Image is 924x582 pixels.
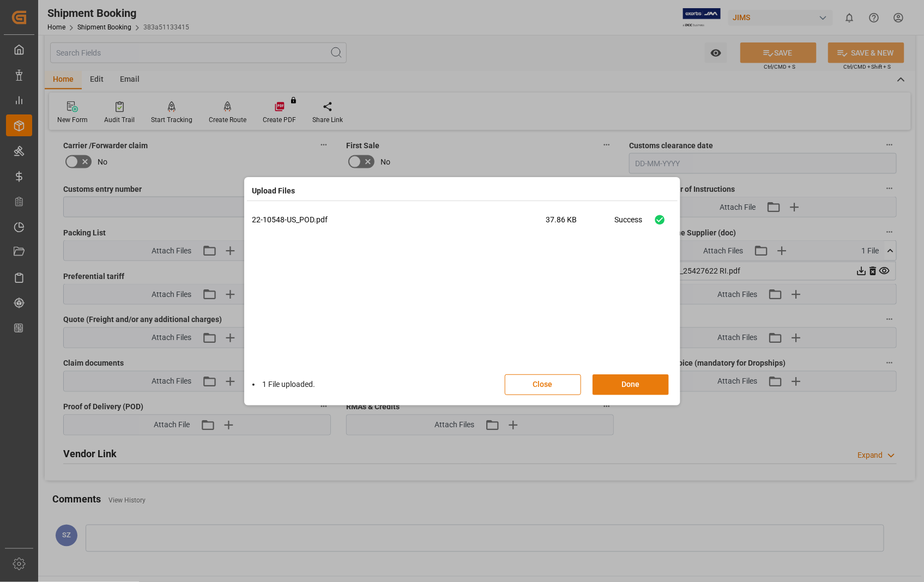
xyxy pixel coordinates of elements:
[593,374,669,395] button: Done
[615,214,643,233] div: Success
[252,185,295,197] h4: Upload Files
[252,379,316,390] li: 1 File uploaded.
[546,214,615,233] span: 37.86 KB
[505,374,581,395] button: Close
[252,214,546,226] p: 22-10548-US_POD.pdf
